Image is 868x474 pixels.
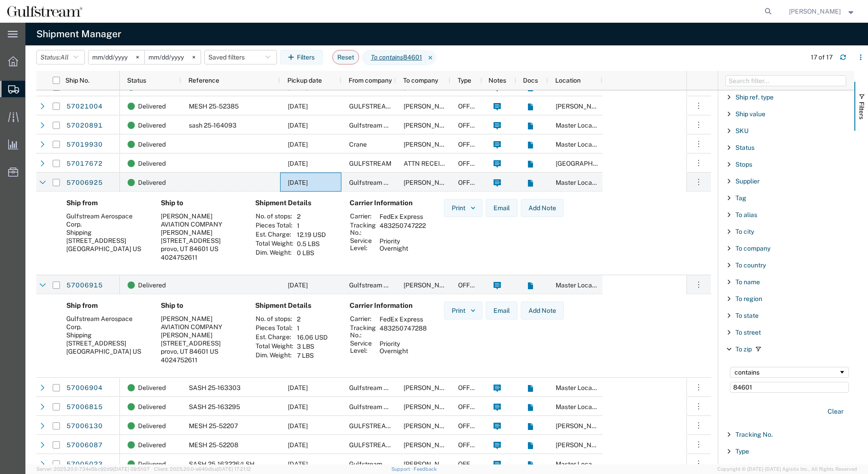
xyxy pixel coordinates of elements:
a: 57006087 [66,438,103,453]
div: [STREET_ADDRESS] [161,237,241,245]
span: All [60,54,69,61]
h4: Shipment Manager [36,23,121,45]
a: 57005023 [66,457,103,472]
button: Email [486,199,518,217]
div: Shipping [66,228,146,237]
td: 3 LBS [294,342,331,351]
th: Service Level: [350,237,376,253]
span: Delivered [138,416,166,435]
span: DUNCAN AVIATION COMPANY [404,122,518,129]
span: Status [735,144,755,151]
th: Carrier: [350,315,376,324]
a: 57006925 [66,176,103,190]
div: [PERSON_NAME] AVIATION COMPANY [161,315,241,331]
span: Pickup date [287,77,322,84]
span: Supplier [735,178,759,185]
span: OFFLINE [458,460,484,468]
th: Est. Charge: [255,333,294,342]
th: Tracking No.: [350,221,376,237]
span: Delivered [138,435,166,454]
span: Delivered [138,397,166,416]
button: Add Note [521,301,564,320]
h4: Ship from [66,199,146,207]
span: Gulfstream Aerospace Corp. [349,384,432,391]
span: Location [555,77,581,84]
span: [DATE] 09:51:07 [113,466,150,472]
span: Delivered [138,116,166,135]
a: Support [391,466,414,472]
span: 10/01/2025 [288,441,308,449]
span: MESH 25-52208 [189,441,238,449]
a: 57006915 [66,278,103,293]
span: DUNCAN AVIATION COMPANY [404,384,518,391]
span: Gulfstream Aerospace Corp. [349,403,432,410]
a: 57019930 [66,138,103,152]
span: Josh Roberts [789,6,841,16]
span: GULFSTREAM - C/O CRANE WW [349,103,459,110]
h4: Shipment Details [255,199,335,207]
span: OFFLINE [458,281,484,289]
input: Not set [145,50,201,64]
div: provo, UT 84601 US [161,245,241,253]
th: Pieces Total: [255,324,294,333]
td: 483250747288 [376,324,430,339]
a: 57006130 [66,419,103,434]
input: Filter Columns Input [725,75,846,86]
img: dropdown [469,306,477,315]
span: Delivered [138,276,166,295]
th: Tracking No.: [350,324,376,339]
div: provo, UT 84601 US [161,347,241,355]
input: Not set [89,50,144,64]
div: Gulfstream Aerospace Corp. [66,315,146,331]
span: Delivered [138,135,166,154]
span: Notes [488,77,506,84]
span: Server: 2025.20.0-734e5bc92d9 [36,466,150,472]
span: [DATE] 17:21:12 [217,466,251,472]
td: Priority Overnight [376,339,430,355]
span: Delivered [138,97,166,116]
span: ATTN RECEIVING - PATRICK STOCKWELL [404,160,510,167]
span: To state [735,312,759,319]
button: [PERSON_NAME] [789,6,856,17]
th: No. of stops: [255,212,294,221]
span: OFFLINE [458,179,484,186]
span: OFFLINE [458,122,484,129]
span: Van Nuys [556,103,607,110]
div: [PERSON_NAME] AVIATION COMPANY [161,212,241,228]
div: Filtering operator [730,367,849,378]
span: Client: 2025.20.0-e640dba [154,466,251,472]
th: Dim. Weight: [255,351,294,360]
th: Service Level: [350,339,376,355]
td: 2 [294,315,331,324]
a: Feedback [414,466,437,472]
span: Gulfstream Aerospace Corp. [349,281,432,289]
span: Gulfstream Aerospace [349,460,415,468]
th: No. of stops: [255,315,294,324]
span: 10/02/2025 [288,160,308,167]
th: Total Weight: [255,239,294,248]
span: Delivered [138,378,166,397]
div: [STREET_ADDRESS] [66,339,146,347]
span: 10/01/2025 [288,384,308,391]
span: GULFSTREAM - C/O CRANE WW [349,422,459,430]
span: 10/01/2025 [288,281,308,289]
span: Gulfstream Aerospace Corp. [349,179,432,186]
span: To street [735,329,761,336]
span: To company [403,77,438,84]
div: [GEOGRAPHIC_DATA] US [66,347,146,355]
div: Shipping [66,331,146,339]
span: To region [735,295,762,302]
span: 10/01/2025 [288,460,308,468]
td: 2 [294,212,329,221]
span: Master Location [556,122,603,129]
span: Status [127,77,146,84]
span: Master Location [556,179,603,186]
span: Reference [188,77,219,84]
span: OFFLINE [458,160,484,167]
div: 4024752611 [161,356,241,364]
span: Delivered [138,454,166,474]
span: OFFLINE [458,403,484,410]
h4: Carrier Information [350,301,422,310]
h4: Ship from [66,301,146,310]
span: To zip [735,346,752,353]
